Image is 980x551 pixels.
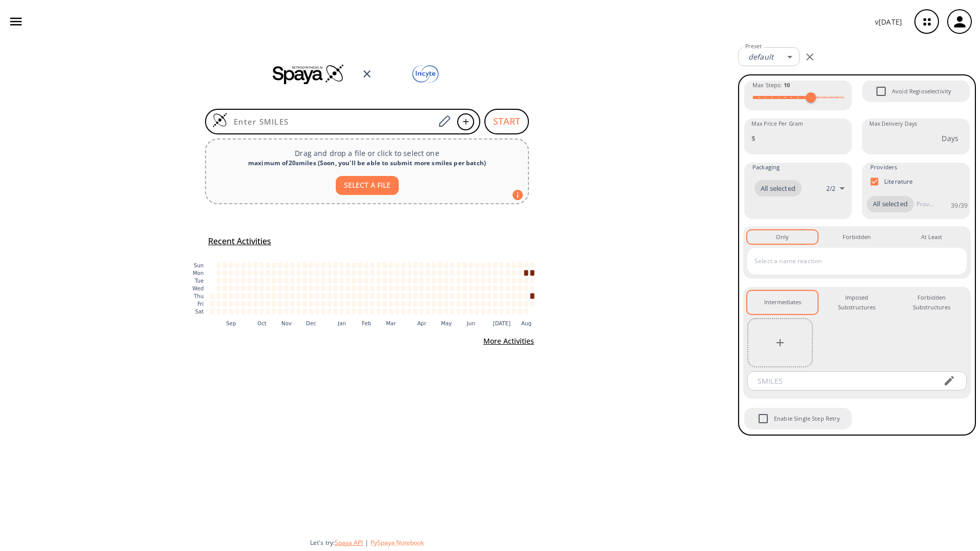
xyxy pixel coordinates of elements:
button: Only [747,230,818,244]
div: maximum of 20 smiles ( Soon, you'll be able to submit more smiles per batch ) [214,159,520,168]
span: Providers [870,163,897,172]
input: Select a name reaction [752,253,947,269]
span: Avoid Regioselectivity [870,81,892,102]
button: More Activities [479,332,538,351]
button: Forbidden [822,230,892,244]
label: Max Price Per Gram [751,120,803,128]
h5: Recent Activities [208,236,271,247]
text: Dec [306,320,316,326]
div: Imposed Substructures [830,293,884,312]
div: Let's try: [310,538,730,547]
label: Max Delivery Days [869,120,917,128]
text: Mar [386,320,396,326]
text: Sat [195,309,204,314]
button: PySpaya Notebook [371,538,424,547]
text: Wed [192,286,203,291]
text: Fri [197,301,203,307]
button: SELECT A FILE [336,176,399,195]
p: Drag and drop a file or click to select one [214,148,520,159]
button: Recent Activities [204,233,275,250]
p: $ [751,133,756,144]
div: When Single Step Retry is enabled, if no route is found during retrosynthesis, a retry is trigger... [743,407,853,430]
div: Intermediates [764,298,801,307]
text: Apr [417,320,426,326]
div: At Least [921,232,942,242]
div: Forbidden Substructures [905,293,958,312]
button: Intermediates [747,291,818,314]
button: START [484,109,529,134]
div: Only [776,232,789,242]
span: Enable Single Step Retry [752,408,774,429]
input: Provider name [914,196,936,212]
text: Nov [281,320,292,326]
strong: 10 [784,81,790,89]
p: Literature [884,177,913,186]
button: Imposed Substructures [822,291,892,314]
span: Avoid Regioselectivity [892,87,951,96]
text: Jun [466,320,475,326]
span: Max Steps : [752,81,790,90]
p: v [DATE] [875,16,902,27]
p: 2 / 2 [826,184,835,193]
span: All selected [754,184,802,194]
p: Days [942,133,958,144]
button: Forbidden Substructures [896,291,967,314]
text: Oct [257,320,267,326]
span: All selected [867,199,914,209]
input: Enter SMILES [228,116,435,127]
text: Jan [337,320,346,326]
div: Forbidden [843,232,871,242]
text: [DATE] [493,320,511,326]
text: May [441,320,452,326]
text: Aug [521,320,532,326]
img: Logo Spaya [212,112,228,128]
label: Preset [745,43,762,50]
button: Spaya API [335,538,363,547]
text: Sun [194,263,203,268]
text: Mon [193,270,204,276]
text: Feb [362,320,371,326]
button: At Least [896,230,967,244]
g: x-axis tick label [226,320,532,326]
span: | [363,538,371,547]
p: 39 / 39 [951,201,968,210]
text: Thu [193,293,203,299]
span: Packaging [752,163,780,172]
em: default [748,52,773,62]
text: Sep [226,320,236,326]
img: Team logo [390,63,461,86]
g: y-axis tick label [192,263,203,314]
span: Enable Single Step Retry [774,414,841,423]
g: cell [211,262,535,314]
text: Tue [194,278,204,284]
img: Spaya logo [273,64,344,84]
input: SMILES [750,371,935,390]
